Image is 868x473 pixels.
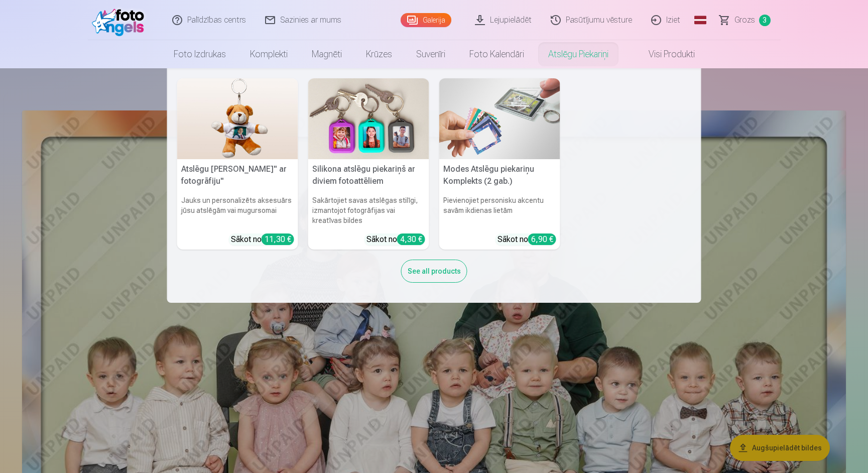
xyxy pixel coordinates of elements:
span: Grozs [734,14,755,26]
h6: Sakārtojiet savas atslēgas stilīgi, izmantojot fotogrāfijas vai kreatīvas bildes [308,191,429,229]
h5: Modes Atslēgu piekariņu Komplekts (2 gab.) [439,159,560,191]
img: Atslēgu piekariņš Lācītis" ar fotogrāfiju" [177,78,298,159]
h5: Atslēgu [PERSON_NAME]" ar fotogrāfiju" [177,159,298,191]
div: 4,30 € [397,233,425,245]
a: Atslēgu piekariņš Lācītis" ar fotogrāfiju"Atslēgu [PERSON_NAME]" ar fotogrāfiju"Jauks un personal... [177,78,298,250]
div: Sākot no [231,233,294,246]
a: Foto kalendāri [457,40,536,68]
h6: Jauks un personalizēts aksesuārs jūsu atslēgām vai mugursomai [177,191,298,229]
a: Krūzes [354,40,404,68]
a: Komplekti [238,40,300,68]
div: 11,30 € [262,233,294,245]
a: Silikona atslēgu piekariņš ar diviem fotoattēliemSilikona atslēgu piekariņš ar diviem fotoattēlie... [308,78,429,250]
a: Magnēti [300,40,354,68]
a: Suvenīri [404,40,457,68]
a: Galerija [401,13,451,27]
h5: Silikona atslēgu piekariņš ar diviem fotoattēliem [308,159,429,191]
span: 3 [759,15,771,26]
div: Sākot no [366,233,425,246]
a: Visi produkti [621,40,707,68]
a: Foto izdrukas [162,40,238,68]
a: Atslēgu piekariņi [536,40,621,68]
img: Modes Atslēgu piekariņu Komplekts (2 gab.) [439,78,560,159]
a: Modes Atslēgu piekariņu Komplekts (2 gab.)Modes Atslēgu piekariņu Komplekts (2 gab.)Pievienojiet ... [439,78,560,250]
div: Sākot no [498,233,556,246]
img: /fa1 [92,4,150,36]
img: Silikona atslēgu piekariņš ar diviem fotoattēliem [308,78,429,159]
a: See all products [401,265,467,276]
div: 6,90 € [528,233,556,245]
h6: Pievienojiet personisku akcentu savām ikdienas lietām [439,191,560,229]
div: See all products [401,260,467,283]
